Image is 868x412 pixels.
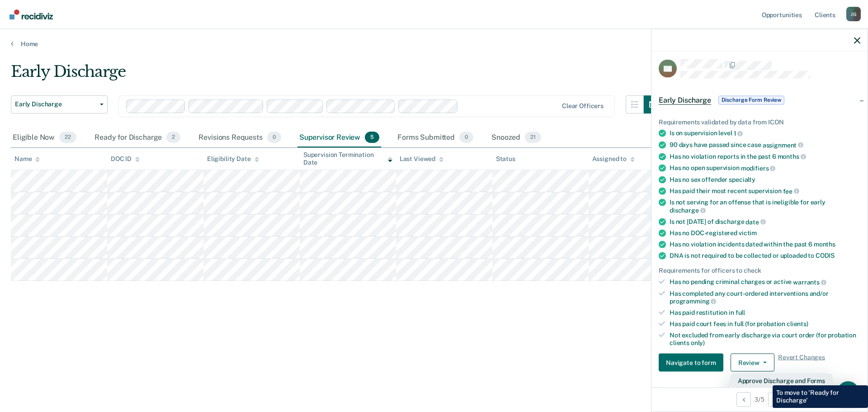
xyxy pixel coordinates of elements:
[670,152,860,161] div: Has no violation reports in the past 6
[396,128,475,148] div: Forms Submitted
[691,339,705,346] span: only)
[11,128,78,148] div: Eligible Now
[787,320,808,327] span: clients)
[745,218,765,225] span: date
[816,252,835,259] span: CODIS
[496,155,515,163] div: Status
[11,62,662,88] div: Early Discharge
[297,128,382,148] div: Supervisor Review
[763,141,803,148] span: assignment
[670,320,860,327] div: Has paid court fees in full (for probation
[400,155,443,163] div: Last Viewed
[793,278,826,285] span: warrants
[15,100,96,108] span: Early Discharge
[734,130,743,137] span: 1
[739,229,757,237] span: victim
[459,132,473,143] span: 0
[837,381,859,403] div: Open Intercom Messenger
[670,241,860,248] div: Has no violation incidents dated within the past 6
[778,153,806,160] span: months
[814,241,835,248] span: months
[659,354,723,372] button: Navigate to form
[490,128,543,148] div: Snoozed
[731,374,832,388] button: Approve Discharge and Forms
[525,132,541,143] span: 21
[659,386,860,394] dt: Supervision
[659,118,860,126] div: Requirements validated by data from ICON
[846,7,861,21] div: J G
[670,229,860,237] div: Has no DOC-registered
[670,289,860,305] div: Has completed any court-ordered interventions and/or
[659,267,860,275] div: Requirements for officers to check
[303,151,392,166] div: Supervision Termination Date
[670,278,860,286] div: Has no pending criminal charges or active
[59,132,76,143] span: 22
[592,155,635,163] div: Assigned to
[365,132,379,143] span: 5
[14,155,40,163] div: Name
[197,128,283,148] div: Revisions Requests
[846,7,861,21] button: Profile dropdown button
[768,392,783,407] button: Next Opportunity
[207,155,259,163] div: Eligibility Date
[741,164,776,171] span: modifiers
[736,309,745,316] span: full
[670,331,860,346] div: Not excluded from early discharge via court order (for probation clients
[670,175,860,183] div: Has no sex offender
[11,40,857,48] a: Home
[659,95,711,104] span: Early Discharge
[778,354,825,372] span: Revert Changes
[670,164,860,172] div: Has no open supervision
[93,128,182,148] div: Ready for Discharge
[670,129,860,137] div: Is on supervision level
[9,9,53,19] img: Recidiviz
[659,354,727,372] a: Navigate to form link
[267,132,281,143] span: 0
[670,206,706,213] span: discharge
[651,85,868,114] div: Early DischargeDischarge Form Review
[562,102,604,110] div: Clear officers
[783,187,799,194] span: fee
[736,392,751,407] button: Previous Opportunity
[718,95,784,104] span: Discharge Form Review
[731,354,774,372] button: Review
[670,252,860,260] div: DNA is not required to be collected or uploaded to
[670,141,860,149] div: 90 days have passed since case
[670,187,860,195] div: Has paid their most recent supervision
[166,132,180,143] span: 2
[670,298,716,305] span: programming
[111,155,140,163] div: DOC ID
[670,218,860,226] div: Is not [DATE] of discharge
[670,309,860,317] div: Has paid restitution in
[651,387,868,411] div: 3 / 5
[729,175,755,183] span: specialty
[670,199,860,214] div: Is not serving for an offense that is ineligible for early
